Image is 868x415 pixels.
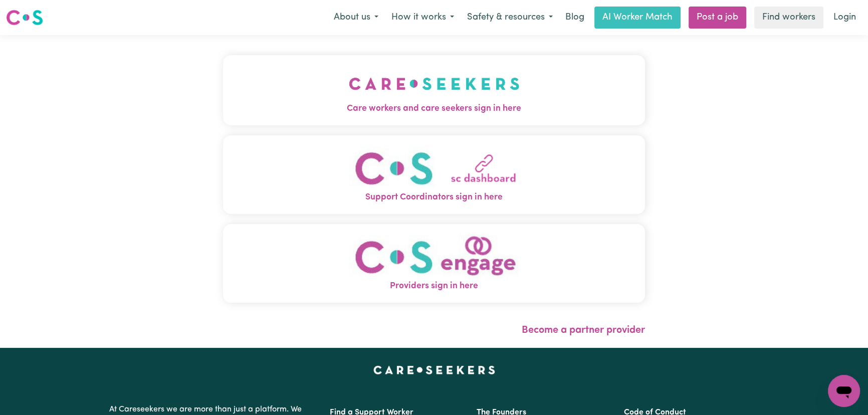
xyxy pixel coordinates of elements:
[828,375,860,407] iframe: Button to launch messaging window
[6,9,43,27] img: Careseekers logo
[827,7,862,29] a: Login
[223,280,645,293] span: Providers sign in here
[689,7,746,29] a: Post a job
[754,7,823,29] a: Find workers
[223,224,645,303] button: Providers sign in here
[594,7,681,29] a: AI Worker Match
[373,366,495,374] a: Careseekers home page
[223,55,645,125] button: Care workers and care seekers sign in here
[223,135,645,214] button: Support Coordinators sign in here
[461,7,559,28] button: Safety & resources
[223,191,645,204] span: Support Coordinators sign in here
[6,6,43,29] a: Careseekers logo
[223,102,645,115] span: Care workers and care seekers sign in here
[559,7,590,29] a: Blog
[385,7,461,28] button: How it works
[327,7,385,28] button: About us
[522,325,645,335] a: Become a partner provider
